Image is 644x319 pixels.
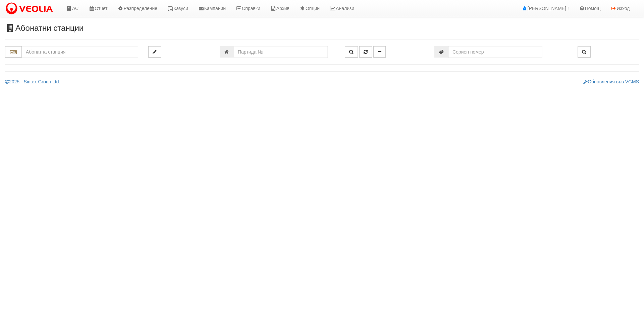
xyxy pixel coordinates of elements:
input: Партида № [234,46,328,58]
input: Сериен номер [448,46,542,58]
h3: Абонатни станции [5,24,639,32]
a: 2025 - Sintex Group Ltd. [5,79,60,84]
img: VeoliaLogo.png [5,2,56,16]
a: Обновления във VGMS [583,79,639,84]
input: Абонатна станция [22,46,138,58]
